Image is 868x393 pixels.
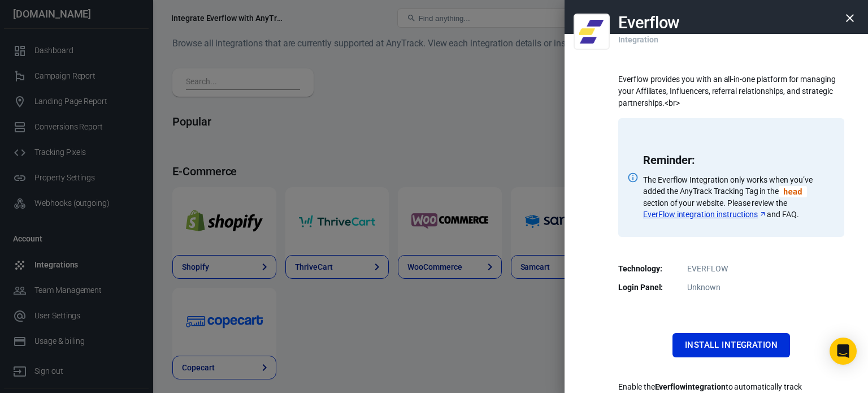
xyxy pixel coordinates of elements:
[655,382,726,391] strong: Everflow integration
[643,209,767,220] a: EverFlow integration instructions
[643,154,831,166] p: Reminder:
[618,74,844,109] p: Everflow provides you with an all-in-one platform for managing your Affiliates, Influencers, refe...
[625,282,837,293] dd: Unknown
[579,16,604,47] img: Everflow
[672,333,790,357] button: Install Integration
[625,263,837,275] dd: EVERFLOW
[618,282,675,293] dt: Login Panel:
[779,186,807,197] code: Click to copy
[618,23,658,46] p: Integration
[830,338,857,365] div: Open Intercom Messenger
[618,14,680,32] h2: Everflow
[618,263,675,275] dt: Technology:
[643,174,831,220] p: The Everflow Integration only works when you’ve added the AnyTrack Tracking Tag in the section of...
